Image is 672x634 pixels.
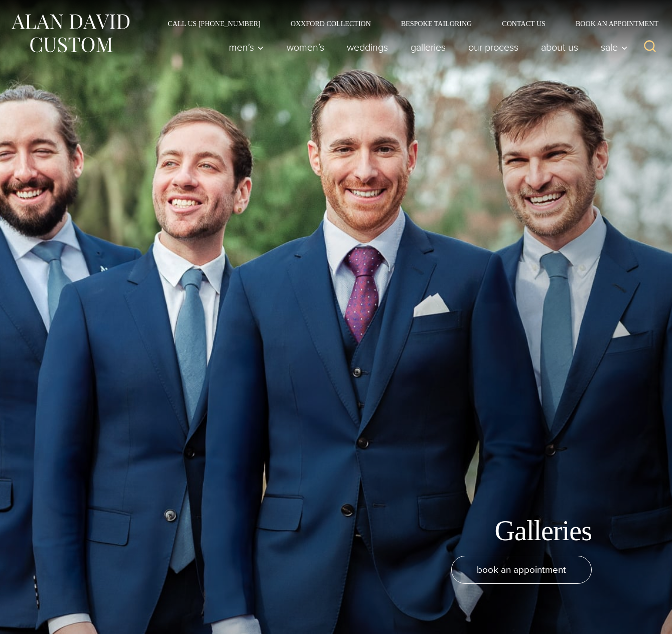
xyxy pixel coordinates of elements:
[229,42,264,52] span: Men’s
[276,37,336,57] a: Women’s
[276,20,386,27] a: Oxxford Collection
[336,37,399,57] a: weddings
[495,514,592,548] h1: Galleries
[457,37,530,57] a: Our Process
[451,556,592,584] a: book an appointment
[386,20,487,27] a: Bespoke Tailoring
[638,35,662,59] button: View Search Form
[399,37,457,57] a: Galleries
[487,20,561,27] a: Contact Us
[601,42,628,52] span: Sale
[530,37,590,57] a: About Us
[153,20,662,27] nav: Secondary Navigation
[218,37,633,57] nav: Primary Navigation
[10,11,130,56] img: Alan David Custom
[561,20,662,27] a: Book an Appointment
[153,20,276,27] a: Call Us [PHONE_NUMBER]
[477,562,566,577] span: book an appointment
